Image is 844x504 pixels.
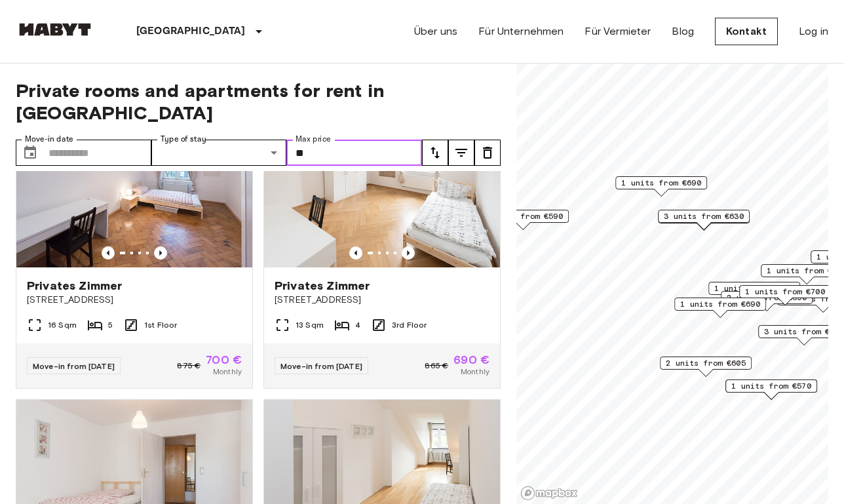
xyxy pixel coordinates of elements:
a: Mapbox logo [520,486,578,501]
div: Map marker [615,176,707,197]
button: tune [422,140,448,166]
span: 865 € [425,360,448,372]
a: Kontakt [715,18,778,45]
span: 3 units from €625 [764,326,844,338]
img: Marketing picture of unit DE-02-040-04M [16,110,252,267]
span: 1 units from €690 [680,298,760,310]
span: 1 units from €570 [731,380,811,392]
a: Marketing picture of unit DE-02-065-02MPrevious imagePrevious imagePrivates Zimmer[STREET_ADDRESS... [263,109,501,389]
button: tune [448,140,474,166]
button: Previous image [402,246,415,260]
span: 700 € [206,354,242,366]
label: Max price [296,134,331,145]
a: Marketing picture of unit DE-02-040-04MPrevious imagePrevious imagePrivates Zimmer[STREET_ADDRESS... [16,109,253,389]
span: [STREET_ADDRESS] [275,294,489,307]
a: Über uns [414,24,457,39]
div: Map marker [660,357,752,377]
div: Map marker [708,282,800,302]
span: 3 units from €590 [483,210,563,222]
a: Blog [672,24,694,39]
img: Marketing picture of unit DE-02-065-02M [264,110,500,267]
span: 1st Floor [144,319,177,331]
span: 2 units from €605 [666,357,746,369]
label: Type of stay [161,134,206,145]
p: [GEOGRAPHIC_DATA] [136,24,246,39]
button: Choose date [17,140,43,166]
span: Privates Zimmer [27,278,122,294]
span: 3rd Floor [392,319,427,331]
span: 1 units from €690 [621,177,701,189]
span: 690 € [453,354,489,366]
span: 4 [355,319,360,331]
span: 1 units from €700 [745,286,825,298]
img: Habyt [16,23,94,36]
span: 1 units from €700 [714,282,794,294]
button: tune [474,140,501,166]
span: 16 Sqm [48,319,77,331]
div: Map marker [725,379,817,400]
div: Map marker [658,210,750,230]
a: Für Unternehmen [478,24,564,39]
div: Map marker [721,291,813,311]
a: Log in [799,24,828,39]
span: 3 units from €630 [664,210,744,222]
div: Map marker [674,298,766,318]
span: Move-in from [DATE] [280,361,362,371]
button: Previous image [154,246,167,260]
span: Monthly [461,366,489,378]
span: Private rooms and apartments for rent in [GEOGRAPHIC_DATA] [16,79,501,124]
label: Move-in date [25,134,73,145]
span: [STREET_ADDRESS] [27,294,242,307]
span: Move-in from [DATE] [33,361,115,371]
span: 5 [108,319,113,331]
button: Previous image [349,246,362,260]
button: Previous image [102,246,115,260]
div: Map marker [477,210,569,230]
span: Privates Zimmer [275,278,370,294]
a: Für Vermieter [585,24,651,39]
span: 13 Sqm [296,319,324,331]
div: Map marker [739,285,831,305]
span: Monthly [213,366,242,378]
span: 2 units from €690 [727,292,807,303]
span: 875 € [177,360,201,372]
